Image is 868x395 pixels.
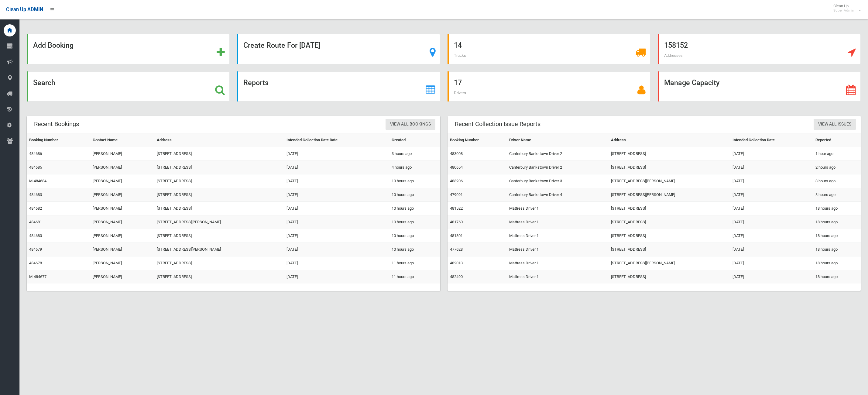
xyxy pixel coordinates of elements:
[29,179,46,183] a: M-484684
[29,192,42,197] a: 484683
[658,71,861,101] a: Manage Capacity
[833,8,854,13] small: Super Admin
[813,270,861,284] td: 18 hours ago
[609,270,730,284] td: [STREET_ADDRESS]
[154,215,284,229] td: [STREET_ADDRESS][PERSON_NAME]
[389,188,440,202] td: 10 hours ago
[730,229,813,243] td: [DATE]
[609,188,730,202] td: [STREET_ADDRESS][PERSON_NAME]
[450,247,463,252] a: 477628
[33,41,74,50] strong: Add Booking
[813,229,861,243] td: 18 hours ago
[507,215,609,229] td: Mattress Driver 1
[284,256,389,270] td: [DATE]
[90,243,154,256] td: [PERSON_NAME]
[154,202,284,215] td: [STREET_ADDRESS]
[450,151,463,156] a: 483008
[389,270,440,284] td: 11 hours ago
[609,133,730,147] th: Address
[389,133,440,147] th: Created
[730,174,813,188] td: [DATE]
[507,174,609,188] td: Canterbury Bankstown Driver 3
[6,7,43,12] span: Clean Up ADMIN
[730,243,813,256] td: [DATE]
[90,215,154,229] td: [PERSON_NAME]
[284,243,389,256] td: [DATE]
[609,256,730,270] td: [STREET_ADDRESS][PERSON_NAME]
[609,229,730,243] td: [STREET_ADDRESS]
[389,202,440,215] td: 10 hours ago
[284,161,389,174] td: [DATE]
[448,133,507,147] th: Booking Number
[609,174,730,188] td: [STREET_ADDRESS][PERSON_NAME]
[507,133,609,147] th: Driver Name
[154,161,284,174] td: [STREET_ADDRESS]
[609,202,730,215] td: [STREET_ADDRESS]
[90,188,154,202] td: [PERSON_NAME]
[448,118,548,130] header: Recent Collection Issue Reports
[29,165,42,170] a: 484685
[29,206,42,211] a: 484682
[154,270,284,284] td: [STREET_ADDRESS]
[450,165,463,170] a: 480654
[27,133,90,147] th: Booking Number
[154,188,284,202] td: [STREET_ADDRESS]
[830,4,860,13] span: Clean Up
[813,215,861,229] td: 18 hours ago
[90,270,154,284] td: [PERSON_NAME]
[389,174,440,188] td: 10 hours ago
[454,53,466,58] span: Trucks
[389,161,440,174] td: 4 hours ago
[27,118,86,130] header: Recent Bookings
[507,202,609,215] td: Mattress Driver 1
[154,229,284,243] td: [STREET_ADDRESS]
[813,147,861,161] td: 1 hour ago
[730,133,813,147] th: Intended Collection Date
[284,133,389,147] th: Intended Collection Date Date
[609,161,730,174] td: [STREET_ADDRESS]
[730,270,813,284] td: [DATE]
[154,243,284,256] td: [STREET_ADDRESS][PERSON_NAME]
[730,202,813,215] td: [DATE]
[730,161,813,174] td: [DATE]
[730,188,813,202] td: [DATE]
[507,256,609,270] td: Mattress Driver 1
[609,147,730,161] td: [STREET_ADDRESS]
[284,174,389,188] td: [DATE]
[814,119,856,130] a: View All Issues
[813,256,861,270] td: 18 hours ago
[664,41,688,50] strong: 158152
[29,151,42,156] a: 484686
[730,215,813,229] td: [DATE]
[386,119,435,130] a: View All Bookings
[27,34,230,64] a: Add Booking
[450,206,463,211] a: 481522
[90,147,154,161] td: [PERSON_NAME]
[664,53,683,58] span: Addresses
[29,247,42,252] a: 484679
[29,274,46,279] a: M-484677
[389,229,440,243] td: 10 hours ago
[450,274,463,279] a: 482490
[154,133,284,147] th: Address
[389,243,440,256] td: 10 hours ago
[448,71,650,101] a: 17 Drivers
[813,133,861,147] th: Reported
[450,192,463,197] a: 479091
[813,243,861,256] td: 18 hours ago
[284,270,389,284] td: [DATE]
[90,256,154,270] td: [PERSON_NAME]
[454,91,466,95] span: Drivers
[237,34,440,64] a: Create Route For [DATE]
[284,215,389,229] td: [DATE]
[450,179,463,183] a: 483206
[284,229,389,243] td: [DATE]
[813,188,861,202] td: 3 hours ago
[243,41,320,50] strong: Create Route For [DATE]
[664,78,719,87] strong: Manage Capacity
[507,147,609,161] td: Canterbury Bankstown Driver 2
[284,188,389,202] td: [DATE]
[90,161,154,174] td: [PERSON_NAME]
[450,261,463,265] a: 482013
[813,202,861,215] td: 18 hours ago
